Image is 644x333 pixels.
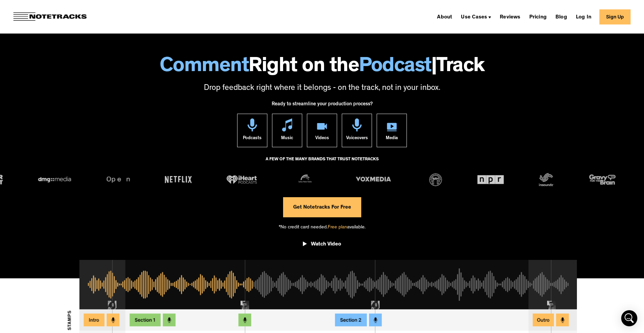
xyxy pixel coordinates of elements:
a: Get Notetracks For Free [283,197,361,217]
a: Podcasts [237,114,267,147]
p: Drop feedback right where it belongs - on the track, not in your inbox. [7,83,637,94]
div: Videos [315,131,329,147]
a: Media [377,114,407,147]
div: A FEW OF THE MANY BRANDS THAT TRUST NOTETRACKS [266,154,379,172]
a: Sign Up [599,9,631,24]
span: Comment [160,57,249,78]
div: Podcasts [243,131,262,147]
div: Media [386,131,398,147]
a: Blog [553,11,570,22]
span: | [431,57,437,78]
a: Videos [307,114,337,147]
div: Ready to streamline your production process? [272,98,373,114]
a: Pricing [527,11,549,22]
div: Music [281,131,293,147]
span: Free plan [328,225,347,230]
a: Music [272,114,302,147]
h1: Right on the Track [7,57,637,78]
div: Use Cases [461,15,487,20]
a: open lightbox [303,236,341,255]
a: Log In [573,11,594,22]
span: Podcast [359,57,431,78]
a: Reviews [497,11,523,22]
div: Open Intercom Messenger [621,310,637,326]
div: Watch Video [311,241,341,248]
div: *No credit card needed. available. [279,217,366,236]
div: Use Cases [458,11,494,22]
div: Voiceovers [346,131,368,147]
a: Voiceovers [342,114,372,147]
a: About [434,11,455,22]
